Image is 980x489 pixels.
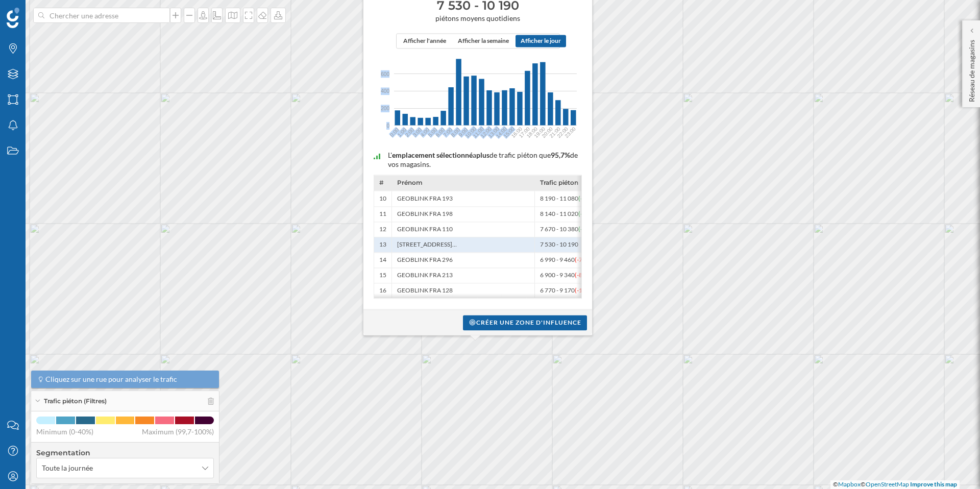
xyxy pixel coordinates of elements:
span: GEOBLINK FRA 128 [397,287,453,295]
text: 12:00 [480,126,493,139]
text: 0:00 [389,127,400,138]
span: 6 770 - 9 170 [540,287,593,295]
span: Maximum (99,7-100%) [142,427,214,437]
span: GEOBLINK FRA 193 [397,194,453,203]
text: 2:00 [404,127,415,138]
text: 6:00 [435,127,446,138]
div: © © [830,480,960,489]
span: L' [388,151,392,160]
span: Afficher le jour [521,37,561,46]
span: 13 [379,241,386,249]
span: 95,7% [551,151,570,160]
span: Trafic piéton (Filtres) [44,397,107,406]
text: 21:00 [548,126,561,139]
text: 5:00 [427,127,438,138]
span: 200 [381,105,389,112]
text: 23:00 [563,126,577,139]
text: 11:00 [472,126,485,139]
span: Minimum (0-40%) [36,427,93,437]
span: Trafic piéton [540,179,578,187]
a: OpenStreetMap [866,480,909,488]
text: 15:00 [503,126,516,139]
span: 400 [381,87,389,95]
text: 7:00 [443,127,454,138]
span: piétons moyens quotidiens [369,14,587,23]
a: Improve this map [910,480,957,488]
span: GEOBLINK FRA 296 [397,256,453,264]
span: Afficher l'année [403,37,446,46]
span: 600 [381,70,389,78]
span: 7 530 - 10 190 [540,241,580,249]
span: 7 670 - 10 380 [540,226,595,234]
span: 11 [379,210,386,218]
span: 8 140 - 11 020 [540,210,595,218]
span: Assistance [20,7,70,16]
p: Réseau de magasins [967,36,977,102]
span: 15 [379,272,386,280]
text: 9:00 [458,127,469,138]
span: Cliquez sur une rue pour analyser le trafic [45,374,177,384]
text: 19:00 [533,126,547,139]
span: 6 900 - 9 340 [540,272,590,280]
img: intelligent_assistant_bucket_2.svg [374,153,380,159]
span: de vos magasins. [388,151,578,169]
a: Mapbox [838,480,861,488]
text: 18:00 [526,126,539,139]
span: 8 190 - 11 080 [540,194,595,203]
text: 3:00 [412,127,423,138]
span: Prénom [397,179,423,187]
span: [STREET_ADDRESS]… [397,241,457,249]
text: 1:00 [397,127,408,138]
img: Logo Geoblink [7,8,19,28]
span: (-10%) [575,287,593,295]
text: 10:00 [464,126,478,139]
span: plus [476,151,489,160]
span: (-8%) [575,272,590,279]
span: Toute la journée [42,463,93,473]
span: emplacement sélectionné [392,151,473,160]
text: 22:00 [556,126,569,139]
text: 17:00 [518,126,531,139]
span: a [473,151,476,160]
span: 16 [379,287,386,295]
span: 14 [379,256,386,264]
text: 4:00 [420,127,431,138]
span: GEOBLINK FRA 198 [397,210,453,218]
span: (-7%) [575,256,590,264]
span: GEOBLINK FRA 110 [397,226,453,234]
span: 12 [379,226,386,234]
text: 20:00 [541,126,554,139]
text: 8:00 [450,127,461,138]
span: 6 990 - 9 460 [540,256,590,264]
span: Afficher la semaine [458,37,509,46]
text: 16:00 [510,126,524,139]
span: GEOBLINK FRA 213 [397,272,453,280]
text: 14:00 [495,126,508,139]
span: 0 [386,122,389,130]
span: # [379,179,384,187]
h4: Segmentation [36,448,214,458]
span: 10 [379,194,386,203]
span: de trafic piéton que [489,151,551,160]
text: 13:00 [487,126,501,139]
